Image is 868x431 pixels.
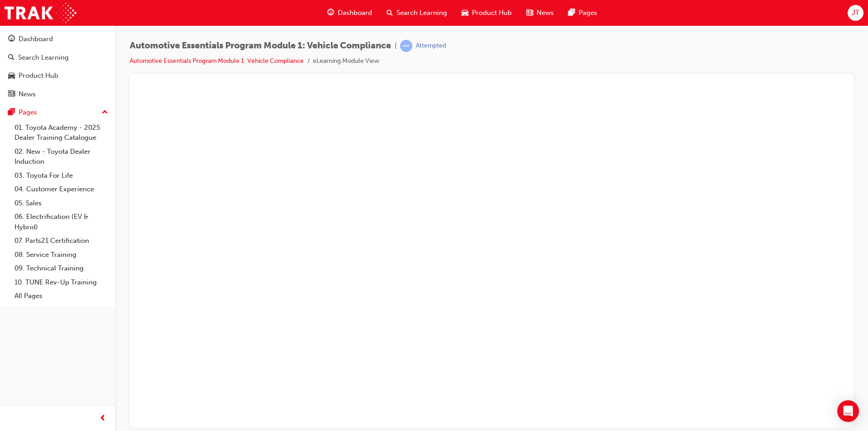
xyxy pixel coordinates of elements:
[526,7,533,19] span: news-icon
[4,86,112,103] a: News
[320,4,379,22] a: guage-iconDashboard
[338,8,372,18] span: Dashboard
[8,72,15,80] span: car-icon
[11,196,112,210] a: 05. Sales
[395,41,396,51] span: |
[11,275,112,289] a: 10. TUNE Rev-Up Training
[11,210,112,234] a: 06. Electrification (EV & Hybrid)
[379,4,454,22] a: search-iconSearch Learning
[102,107,108,118] span: up-icon
[4,49,112,66] a: Search Learning
[400,40,412,52] span: learningRecordVerb_ATTEMPT-icon
[837,400,859,422] div: Open Intercom Messenger
[568,7,575,19] span: pages-icon
[19,71,58,81] div: Product Hub
[8,90,15,99] span: news-icon
[472,8,512,18] span: Product Hub
[561,4,604,22] a: pages-iconPages
[4,104,112,121] button: Pages
[416,42,446,50] div: Attempted
[11,121,112,145] a: 01. Toyota Academy - 2025 Dealer Training Catalogue
[8,109,15,117] span: pages-icon
[5,3,76,23] img: Trak
[4,31,112,47] a: Dashboard
[848,5,863,21] button: JT
[19,34,53,44] div: Dashboard
[4,29,112,104] button: DashboardSearch LearningProduct HubNews
[454,4,519,22] a: car-iconProduct Hub
[537,8,554,18] span: News
[852,8,859,18] span: JT
[313,56,379,66] li: eLearning Module View
[462,7,468,19] span: car-icon
[130,41,391,51] span: Automotive Essentials Program Module 1: Vehicle Compliance
[8,54,14,62] span: search-icon
[11,182,112,196] a: 04. Customer Experience
[11,289,112,303] a: All Pages
[19,89,36,99] div: News
[519,4,561,22] a: news-iconNews
[130,57,304,65] a: Automotive Essentials Program Module 1: Vehicle Compliance
[387,7,393,19] span: search-icon
[11,145,112,169] a: 02. New - Toyota Dealer Induction
[4,67,112,84] a: Product Hub
[8,35,15,43] span: guage-icon
[99,413,106,424] span: prev-icon
[327,7,334,19] span: guage-icon
[396,8,447,18] span: Search Learning
[11,169,112,183] a: 03. Toyota For Life
[11,234,112,248] a: 07. Parts21 Certification
[11,248,112,262] a: 08. Service Training
[579,8,597,18] span: Pages
[11,261,112,275] a: 09. Technical Training
[18,52,69,63] div: Search Learning
[19,107,37,118] div: Pages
